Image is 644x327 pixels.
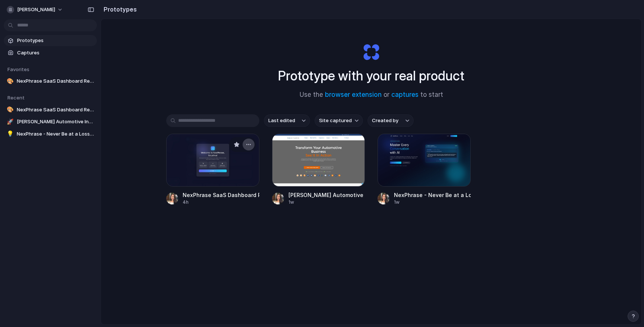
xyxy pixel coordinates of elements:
[17,118,94,126] span: [PERSON_NAME] Automotive Inc. | Transforming the Automotive Experience
[7,130,14,138] div: 💡
[325,91,382,98] a: browser extension
[17,6,55,13] span: [PERSON_NAME]
[378,134,471,206] a: NexPhrase - Never Be at a Loss for Words AgainNexPhrase - Never Be at a Loss for Words Again1w
[7,118,14,126] div: 🚀
[4,4,67,16] button: [PERSON_NAME]
[264,114,310,127] button: Last edited
[7,66,29,72] span: Favorites
[183,199,259,206] div: 4h
[278,66,464,86] h1: Prototype with your real product
[4,76,97,87] a: 🎨NexPhrase SaaS Dashboard Revamp
[372,117,398,124] span: Created by
[394,199,471,206] div: 1w
[272,134,365,206] a: Cox Automotive Inc. | Transforming the Automotive Experience[PERSON_NAME] Automotive Inc. | Trans...
[17,37,94,44] span: Prototypes
[17,106,94,114] span: NexPhrase SaaS Dashboard Revamp
[17,49,94,57] span: Captures
[4,116,97,127] a: 🚀[PERSON_NAME] Automotive Inc. | Transforming the Automotive Experience
[268,117,295,124] span: Last edited
[4,104,97,115] a: 🎨NexPhrase SaaS Dashboard Revamp
[288,199,365,206] div: 1w
[4,35,97,46] a: Prototypes
[7,95,25,101] span: Recent
[17,130,94,138] span: NexPhrase - Never Be at a Loss for Words Again
[4,128,97,140] a: 💡NexPhrase - Never Be at a Loss for Words Again
[4,47,97,58] a: Captures
[183,191,259,199] div: NexPhrase SaaS Dashboard Revamp
[319,117,352,124] span: Site captured
[101,5,137,14] h2: Prototypes
[391,91,419,98] a: captures
[394,191,471,199] div: NexPhrase - Never Be at a Loss for Words Again
[288,191,365,199] div: [PERSON_NAME] Automotive Inc. | Transforming the Automotive Experience
[300,90,443,100] span: Use the or to start
[7,77,14,85] div: 🎨
[166,134,259,206] a: NexPhrase SaaS Dashboard RevampNexPhrase SaaS Dashboard Revamp4h
[7,106,14,114] div: 🎨
[17,77,94,85] span: NexPhrase SaaS Dashboard Revamp
[367,114,414,127] button: Created by
[315,114,363,127] button: Site captured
